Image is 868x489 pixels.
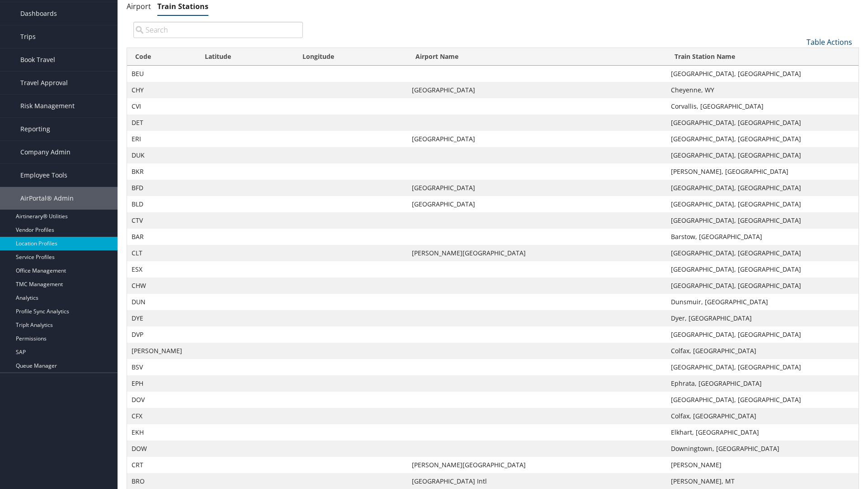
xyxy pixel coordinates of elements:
[407,457,666,473] td: [PERSON_NAME][GEOGRAPHIC_DATA]
[666,408,859,424] td: Colfax, [GEOGRAPHIC_DATA]
[666,180,859,196] td: [GEOGRAPHIC_DATA], [GEOGRAPHIC_DATA]
[666,229,859,245] td: Barstow, [GEOGRAPHIC_DATA]
[407,131,666,147] td: [GEOGRAPHIC_DATA]
[666,82,859,98] td: Cheyenne, WY
[666,196,859,212] td: [GEOGRAPHIC_DATA], [GEOGRAPHIC_DATA]
[127,294,197,310] td: DUN
[127,278,197,294] td: CHW
[666,66,859,82] td: [GEOGRAPHIC_DATA], [GEOGRAPHIC_DATA]
[127,212,197,229] td: CTV
[127,245,197,261] td: CLT
[127,326,197,343] td: DVP
[157,1,208,11] a: Train Stations
[666,48,859,66] th: Train Station Name: activate to sort column ascending
[666,278,859,294] td: [GEOGRAPHIC_DATA], [GEOGRAPHIC_DATA]
[666,424,859,441] td: Elkhart, [GEOGRAPHIC_DATA]
[20,95,75,117] span: Risk Management
[666,392,859,408] td: [GEOGRAPHIC_DATA], [GEOGRAPHIC_DATA]
[127,163,197,180] td: BKR
[127,98,197,115] td: CVI
[407,245,666,261] td: [PERSON_NAME][GEOGRAPHIC_DATA]
[20,2,57,25] span: Dashboards
[127,261,197,278] td: ESX
[20,187,74,210] span: AirPortal® Admin
[127,196,197,212] td: BLD
[666,261,859,278] td: [GEOGRAPHIC_DATA], [GEOGRAPHIC_DATA]
[127,457,197,473] td: CRT
[127,375,197,392] td: EPH
[197,48,295,66] th: Latitude: activate to sort column descending
[127,408,197,424] td: CFX
[127,229,197,245] td: BAR
[127,82,197,98] td: CHY
[666,326,859,343] td: [GEOGRAPHIC_DATA], [GEOGRAPHIC_DATA]
[666,375,859,392] td: Ephrata, [GEOGRAPHIC_DATA]
[666,147,859,163] td: [GEOGRAPHIC_DATA], [GEOGRAPHIC_DATA]
[133,22,303,38] input: Search
[127,310,197,326] td: DYE
[407,180,666,196] td: [GEOGRAPHIC_DATA]
[127,392,197,408] td: DOV
[666,457,859,473] td: [PERSON_NAME]
[127,359,197,375] td: BSV
[20,72,68,94] span: Travel Approval
[127,48,197,66] th: Code: activate to sort column ascending
[127,66,197,82] td: BEU
[407,196,666,212] td: [GEOGRAPHIC_DATA]
[127,180,197,196] td: BFD
[127,343,197,359] td: [PERSON_NAME]
[407,48,666,66] th: Airport Name: activate to sort column ascending
[127,115,197,131] td: DET
[807,37,852,47] a: Table Actions
[20,48,55,71] span: Book Travel
[20,141,71,163] span: Company Admin
[666,343,859,359] td: Colfax, [GEOGRAPHIC_DATA]
[127,147,197,163] td: DUK
[666,115,859,131] td: [GEOGRAPHIC_DATA], [GEOGRAPHIC_DATA]
[666,441,859,457] td: Downingtown, [GEOGRAPHIC_DATA]
[127,131,197,147] td: ERI
[20,25,36,48] span: Trips
[20,118,50,140] span: Reporting
[666,294,859,310] td: Dunsmuir, [GEOGRAPHIC_DATA]
[20,164,67,187] span: Employee Tools
[127,424,197,441] td: EKH
[666,310,859,326] td: Dyer, [GEOGRAPHIC_DATA]
[407,82,666,98] td: [GEOGRAPHIC_DATA]
[666,131,859,147] td: [GEOGRAPHIC_DATA], [GEOGRAPHIC_DATA]
[666,163,859,180] td: [PERSON_NAME], [GEOGRAPHIC_DATA]
[294,48,407,66] th: Longitude: activate to sort column ascending
[127,1,151,11] a: Airport
[666,98,859,115] td: Corvallis, [GEOGRAPHIC_DATA]
[666,212,859,229] td: [GEOGRAPHIC_DATA], [GEOGRAPHIC_DATA]
[127,441,197,457] td: DOW
[666,359,859,375] td: [GEOGRAPHIC_DATA], [GEOGRAPHIC_DATA]
[666,245,859,261] td: [GEOGRAPHIC_DATA], [GEOGRAPHIC_DATA]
